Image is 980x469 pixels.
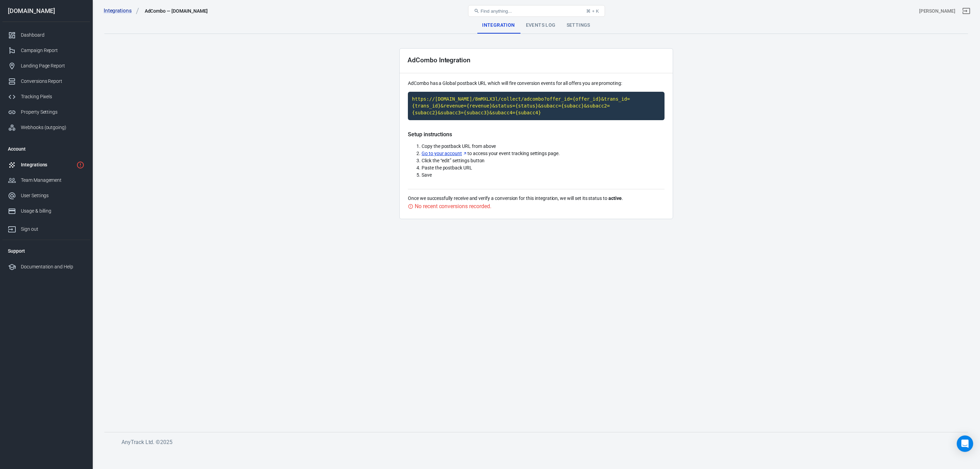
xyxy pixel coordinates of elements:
div: Webhooks (outgoing) [21,124,85,131]
button: Find anything...⌘ + K [468,5,605,17]
strong: active [608,195,622,201]
div: Usage & billing [21,207,85,215]
a: Landing Page Report [2,58,90,74]
a: Integrations [2,157,90,173]
div: [DOMAIN_NAME] [2,8,90,14]
div: ⌘ + K [586,9,599,14]
div: Property Settings [21,109,85,116]
a: Property Settings [2,104,90,120]
li: Account [2,141,90,157]
div: Documentation and Help [21,263,85,270]
div: AdCombo — protsotsil.shop [145,8,208,14]
div: Integration [477,17,520,34]
a: Campaign Report [2,43,90,58]
a: Sign out [958,3,975,19]
a: Tracking Pixels [2,89,90,104]
div: Conversions Report [21,78,85,85]
div: Landing Page Report [21,62,85,69]
span: Find anything... [481,9,512,14]
span: Click the “edit” settings button [422,158,485,163]
a: Usage & billing [2,203,90,219]
div: Events Log [520,17,561,34]
div: Sign out [21,226,85,233]
div: AdCombo Integration [408,56,470,64]
h6: AnyTrack Ltd. © 2025 [121,438,635,446]
div: Integrations [21,161,74,168]
a: Sign out [2,219,90,237]
div: Campaign Report [21,47,85,54]
span: Copy the postback URL from above [422,143,496,149]
span: Save [422,172,432,178]
a: Conversions Report [2,74,90,89]
div: Tracking Pixels [21,93,85,100]
a: User Settings [2,188,90,203]
span: Paste the postback URL [422,165,472,170]
a: Webhooks (outgoing) [2,120,90,135]
a: Team Management [2,173,90,188]
a: Go to your account [422,150,467,157]
div: Dashboard [21,31,85,39]
svg: 1 networks not verified yet [76,161,85,169]
div: User Settings [21,192,85,199]
div: Team Management [21,177,85,184]
div: Account id: 8mMXLX3l [919,8,955,15]
p: Once we successfully receive and verify a conversion for this integration, we will set its status... [408,195,665,202]
li: Support [2,243,90,259]
a: Dashboard [2,27,90,43]
h5: Setup instructions [408,131,665,138]
span: to access your event tracking settings page. [422,151,560,156]
code: Click to copy [408,92,665,120]
a: Integrations [104,7,139,14]
div: No recent conversions recorded. [415,202,491,211]
div: Settings [561,17,596,34]
div: Open Intercom Messenger [957,435,973,452]
p: AdCombo has a Global postback URL which will fire conversion events for all offers you are promot... [408,80,665,87]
